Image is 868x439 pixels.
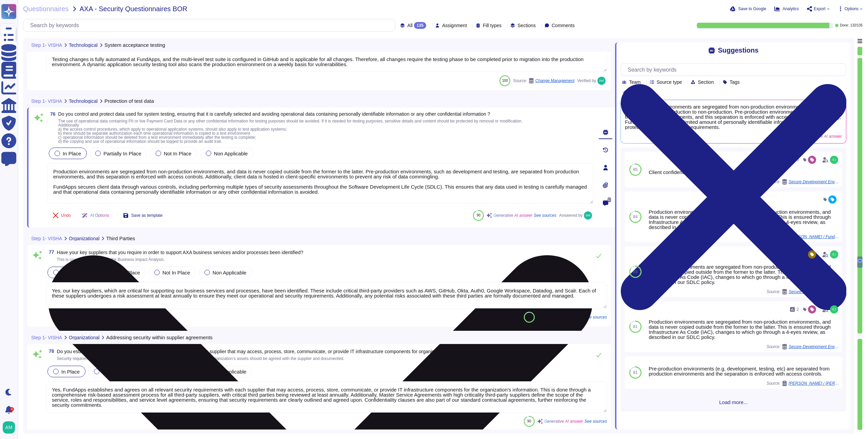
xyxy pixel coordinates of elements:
[3,421,15,434] img: user
[442,23,467,28] span: Assignment
[738,7,766,11] span: Save to Google
[502,79,508,82] span: 100
[63,151,81,156] span: In Place
[633,215,637,219] span: 84
[69,99,98,103] span: Technological
[845,7,859,11] span: Options
[585,315,607,319] span: See sources
[106,236,135,241] span: Third Parties
[814,7,826,11] span: Export
[552,23,575,28] span: Comments
[830,250,838,259] img: user
[31,99,62,103] span: Step 1- VISHA
[633,370,637,375] span: 81
[477,213,480,217] span: 90
[31,335,62,340] span: Step 1- VISHA
[10,407,14,411] div: 3
[69,335,99,340] span: Organizational
[407,23,413,28] span: All
[830,156,838,164] img: user
[535,79,574,83] span: Change Management
[789,381,840,385] span: [PERSON_NAME] / [PERSON_NAME] DDQ - 2025
[46,250,54,254] span: 77
[58,119,522,144] span: The use of operational data containing PII or live Payment Card Data or any other confidential in...
[106,335,212,340] span: Addressing security within supplier agreements
[104,98,154,103] span: Protection of test data
[608,197,611,202] span: 0
[69,43,98,47] span: Technological
[633,168,637,172] span: 85
[577,79,596,83] span: Verified by
[527,315,531,319] span: 90
[774,6,799,12] button: Analytics
[513,78,574,83] span: Source:
[517,23,536,28] span: Sections
[46,51,607,72] textarea: Testing changes is fully automated at FundApps, and the multi-level test suite is configured in G...
[80,5,188,12] span: AXA - Security Questionnaires BOR
[730,6,766,12] button: Save to Google
[31,43,62,47] span: Step 1- VISHA
[620,400,846,405] span: Load more...
[483,23,501,28] span: Fill types
[840,24,849,27] span: Done:
[584,211,592,220] img: user
[103,151,141,156] span: Partially In Place
[767,381,840,386] span: Source:
[783,7,799,11] span: Analytics
[47,163,593,204] textarea: Production environments are segregated from non-production environments, and data is never copied...
[58,111,490,117] span: Do you control and protect data used for system testing, ensuring that it is carefully selected a...
[46,381,607,413] textarea: Yes, FundApps establishes and agrees on all relevant security requirements with each supplier tha...
[527,419,531,423] span: 90
[633,325,637,329] span: 81
[597,77,606,85] img: user
[1,420,20,435] button: user
[830,305,838,313] img: user
[23,5,69,12] span: Questionnaires
[46,282,607,308] textarea: Yes, our key suppliers, which are critical for supporting our business services and processes, ha...
[69,236,99,241] span: Organizational
[47,112,56,116] span: 76
[633,270,637,274] span: 83
[585,419,607,423] span: See sources
[850,24,863,27] span: 132 / 135
[164,151,192,156] span: Not In Place
[27,19,395,31] input: Search by keywords
[104,42,165,47] span: System acceptance testing
[649,366,840,376] div: Pre-production environments (e.g, development, testing, etc) are separated from production enviro...
[624,64,846,76] input: Search by keywords
[46,349,54,354] span: 78
[414,22,426,29] div: 135
[31,236,62,241] span: Step 1- VISHA
[214,151,248,156] span: Non Applicable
